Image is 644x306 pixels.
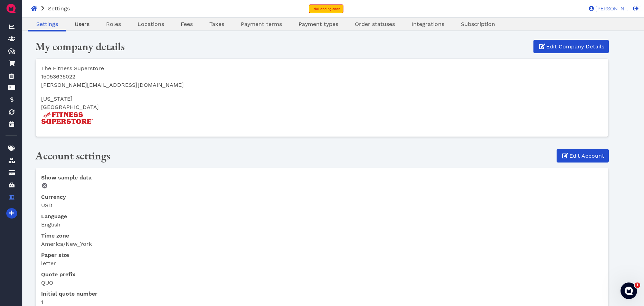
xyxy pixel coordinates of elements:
[98,20,129,28] a: Roles
[290,20,347,28] a: Payment types
[41,221,603,229] dd: English
[545,43,604,51] span: Edit Company Details
[41,111,93,126] img: The Fitness Superstore Registered Red A4.png
[41,81,603,89] li: [PERSON_NAME][EMAIL_ADDRESS][DOMAIN_NAME]
[41,95,603,103] p: [US_STATE]
[533,40,609,53] a: Edit Company Details
[41,73,603,81] li: 15053635022
[209,21,224,27] span: Taxes
[635,282,640,288] span: 1
[41,290,97,297] span: Initial quote number
[172,20,201,28] a: Fees
[35,148,110,163] span: Account settings
[129,20,172,28] a: Locations
[75,21,89,27] span: Users
[41,201,603,210] dd: USD
[41,103,603,111] p: [GEOGRAPHIC_DATA]
[41,174,92,181] span: Show sample data
[41,213,67,220] span: Language
[557,149,609,163] a: Edit Account
[453,20,503,28] a: Subscription
[41,271,75,278] span: Quote prefix
[36,21,58,27] span: Settings
[41,279,603,287] dd: QUO
[41,259,603,268] dd: letter
[299,21,338,27] span: Payment types
[66,20,98,28] a: Users
[621,282,637,299] iframe: Intercom live chat
[35,39,125,54] span: My company details
[355,21,395,27] span: Order statuses
[41,240,603,248] dd: America/New_York
[201,20,233,28] a: Taxes
[461,21,495,27] span: Subscription
[106,21,121,27] span: Roles
[10,49,12,53] tspan: $
[309,4,343,13] a: Trial ending soon
[233,20,290,28] a: Payment terms
[241,21,282,27] span: Payment terms
[28,20,66,28] a: Settings
[181,21,193,27] span: Fees
[41,64,603,73] li: The Fitness Superstore
[594,6,628,11] span: [PERSON_NAME]
[48,5,70,12] span: Settings
[41,194,66,200] span: Currency
[312,7,340,11] span: Trial ending soon
[347,20,403,28] a: Order statuses
[568,152,604,160] span: Edit Account
[41,252,69,258] span: Paper size
[411,21,444,27] span: Integrations
[41,232,69,239] span: Time zone
[403,20,453,28] a: Integrations
[585,5,628,11] a: [PERSON_NAME]
[138,21,164,27] span: Locations
[6,3,17,14] img: QuoteM_icon_flat.png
